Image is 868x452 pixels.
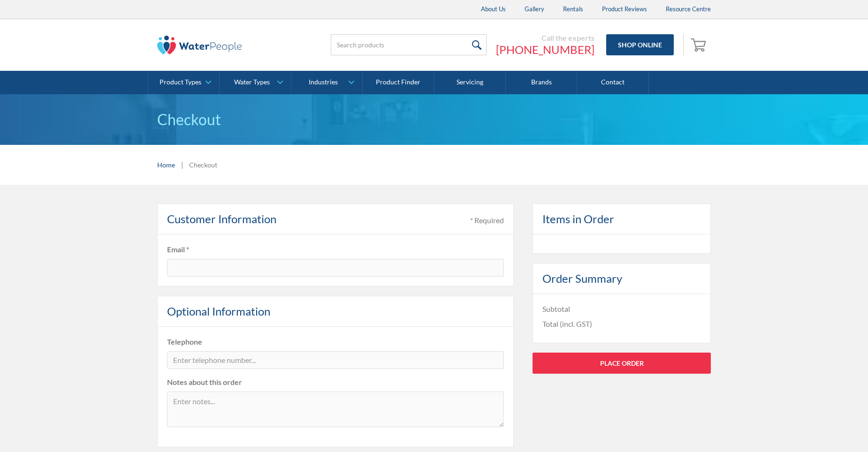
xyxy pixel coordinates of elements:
label: Email * [167,244,504,255]
h4: Items in Order [542,211,614,227]
div: Subtotal [542,303,570,315]
a: Product Types [148,71,219,94]
a: Open empty cart [688,34,711,56]
h1: Checkout [157,108,711,131]
a: Home [157,160,175,170]
div: Water Types [234,78,270,86]
div: Total (incl. GST) [542,318,592,330]
h4: Customer Information [167,211,276,227]
input: Search products [331,34,487,55]
img: shopping cart [691,37,708,52]
label: Telephone [167,336,504,347]
a: Contact [577,71,648,94]
label: Notes about this order [167,377,504,388]
a: Industries [291,71,362,94]
a: Water Types [220,71,290,94]
input: Enter telephone number... [167,351,504,369]
div: Call the experts [496,33,594,43]
div: Industries [309,78,338,86]
img: The Water People [157,36,242,54]
div: Product Types [160,78,201,86]
a: Servicing [434,71,506,94]
div: * Required [470,215,504,226]
a: Brands [506,71,577,94]
a: [PHONE_NUMBER] [496,43,594,57]
a: Place Order [533,353,711,374]
div: | [180,159,184,170]
a: Product Finder [363,71,434,94]
h4: Order Summary [542,270,622,287]
div: Checkout [189,160,217,170]
a: Shop Online [606,34,674,55]
h4: Optional Information [167,303,270,320]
